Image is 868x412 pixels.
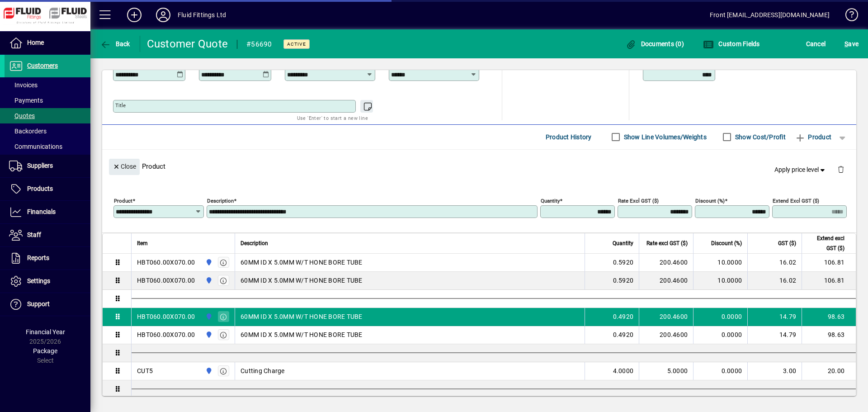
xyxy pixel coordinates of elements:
button: Save [842,36,861,52]
span: Reports [27,254,49,261]
app-page-header-button: Back [90,36,140,52]
span: Cutting Charge [241,366,285,375]
button: Add [120,7,149,23]
span: Active [287,41,306,47]
td: 3.00 [747,362,802,380]
div: Fluid Fittings Ltd [178,8,226,22]
span: Product History [546,130,592,144]
span: Communications [9,143,62,150]
span: 60MM ID X 5.0MM W/T HONE BORE TUBE [241,258,363,267]
div: HBT060.00X070.00 [137,276,195,285]
div: 200.4600 [645,312,688,321]
span: Apply price level [774,165,827,175]
a: Payments [5,93,90,108]
mat-label: Title [115,102,126,109]
mat-label: Product [114,197,132,204]
a: Knowledge Base [839,2,857,31]
span: Customers [27,62,58,69]
mat-label: Rate excl GST ($) [618,197,659,204]
div: 5.0000 [645,366,688,375]
span: GST ($) [778,238,796,248]
app-page-header-button: Close [107,162,142,170]
td: 0.0000 [693,326,747,344]
span: 60MM ID X 5.0MM W/T HONE BORE TUBE [241,276,363,285]
span: 60MM ID X 5.0MM W/T HONE BORE TUBE [241,330,363,339]
div: HBT060.00X070.00 [137,312,195,321]
a: Products [5,178,90,200]
div: HBT060.00X070.00 [137,330,195,339]
a: Backorders [5,123,90,139]
a: Reports [5,247,90,270]
td: 10.0000 [693,272,747,290]
span: Invoices [9,81,38,89]
div: HBT060.00X070.00 [137,258,195,267]
div: #56690 [246,37,272,52]
mat-hint: Use 'Enter' to start a new line [297,113,368,123]
span: AUCKLAND [203,330,213,340]
span: Quantity [613,238,633,248]
a: Support [5,293,90,316]
button: Delete [830,159,852,180]
a: Quotes [5,108,90,123]
span: Product [795,130,831,144]
div: Product [102,150,856,183]
button: Product [790,129,836,145]
span: Discount (%) [711,238,742,248]
td: 98.63 [802,308,856,326]
td: 16.02 [747,254,802,272]
td: 20.00 [802,362,856,380]
span: Products [27,185,53,192]
a: Communications [5,139,90,154]
a: Financials [5,201,90,223]
td: 16.02 [747,272,802,290]
span: 4.0000 [613,366,634,375]
span: Home [27,39,44,46]
span: AUCKLAND [203,366,213,376]
mat-label: Quantity [541,197,560,204]
span: 60MM ID X 5.0MM W/T HONE BORE TUBE [241,312,363,321]
button: Documents (0) [623,36,686,52]
button: Profile [149,7,178,23]
span: Close [113,159,136,174]
a: Staff [5,224,90,246]
span: Settings [27,277,50,284]
span: 0.4920 [613,330,634,339]
button: Close [109,159,140,175]
td: 10.0000 [693,254,747,272]
div: 200.4600 [645,258,688,267]
span: Backorders [9,128,47,135]
span: Back [100,40,130,47]
td: 0.0000 [693,308,747,326]
span: Item [137,238,148,248]
span: AUCKLAND [203,312,213,322]
span: Financial Year [26,328,65,336]
span: S [844,40,848,47]
span: Description [241,238,268,248]
button: Product History [542,129,595,145]
span: Rate excl GST ($) [646,238,688,248]
td: 106.81 [802,254,856,272]
td: 106.81 [802,272,856,290]
span: 0.5920 [613,276,634,285]
span: Support [27,300,50,308]
span: AUCKLAND [203,275,213,285]
a: Home [5,32,90,54]
mat-label: Extend excl GST ($) [773,197,819,204]
mat-label: Discount (%) [695,197,725,204]
td: 0.0000 [693,362,747,380]
app-page-header-button: Delete [830,165,852,173]
a: Suppliers [5,155,90,177]
label: Show Line Volumes/Weights [622,133,707,142]
span: Custom Fields [703,40,760,47]
span: Cancel [806,37,826,51]
button: Custom Fields [701,36,762,52]
button: Apply price level [771,161,830,178]
a: Invoices [5,77,90,93]
span: Suppliers [27,162,53,169]
td: 98.63 [802,326,856,344]
div: CUT5 [137,366,153,375]
span: Extend excl GST ($) [807,233,844,253]
span: Quotes [9,112,35,119]
span: Package [33,347,57,355]
button: Cancel [804,36,828,52]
